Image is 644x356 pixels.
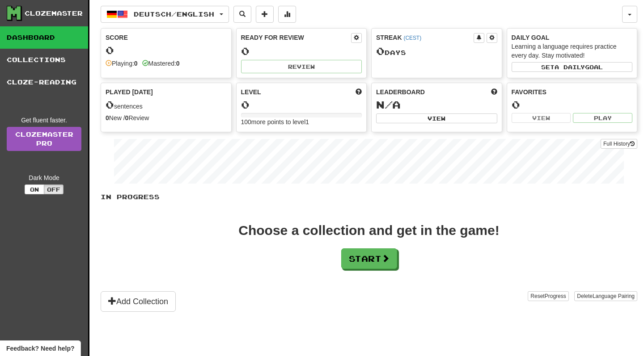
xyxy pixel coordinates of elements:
[512,88,633,96] div: Favorites
[7,116,81,125] div: Get fluent faster.
[512,42,633,60] div: Learning a language requires practice every day. Stay motivated!
[106,99,227,111] div: sentences
[106,33,227,42] div: Score
[25,184,44,194] button: On
[528,291,568,301] button: ResetProgress
[376,113,497,123] button: View
[142,59,180,68] div: Mastered:
[241,117,362,126] div: 100 more points to level 1
[101,6,229,23] button: Deutsch/English
[134,60,138,67] strong: 0
[106,98,114,111] span: 0
[106,45,227,56] div: 0
[241,60,362,73] button: Review
[403,35,421,41] a: (CEST)
[106,113,227,122] div: New / Review
[101,193,637,201] p: In Progress
[555,64,585,70] span: a daily
[256,6,274,23] button: Add sentence to collection
[376,88,425,96] span: Leaderboard
[601,139,637,149] button: Full History
[238,224,499,237] div: Choose a collection and get in the game!
[376,98,401,111] span: N/A
[278,6,296,23] button: More stats
[176,60,180,67] strong: 0
[512,33,633,42] div: Daily Goal
[6,344,74,353] span: Open feedback widget
[134,10,214,18] span: Deutsch / English
[376,33,474,42] div: Streak
[574,291,637,301] button: DeleteLanguage Pairing
[241,46,362,57] div: 0
[512,113,571,123] button: View
[241,88,261,96] span: Level
[233,6,251,23] button: Search sentences
[356,88,362,96] span: Score more points to level up
[512,62,633,72] button: Seta dailygoal
[125,114,129,121] strong: 0
[101,291,176,312] button: Add Collection
[341,248,397,269] button: Start
[106,88,153,96] span: Played [DATE]
[106,59,138,68] div: Playing:
[593,293,635,299] span: Language Pairing
[106,114,109,121] strong: 0
[241,99,362,110] div: 0
[7,173,81,182] div: Dark Mode
[7,127,81,151] a: ClozemasterPro
[491,88,497,96] span: This week in points, UTC
[512,99,633,110] div: 0
[376,46,497,57] div: Day s
[25,9,83,18] div: Clozemaster
[376,45,385,57] span: 0
[241,33,352,42] div: Ready for Review
[545,293,566,299] span: Progress
[573,113,632,123] button: Play
[44,184,64,194] button: Off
